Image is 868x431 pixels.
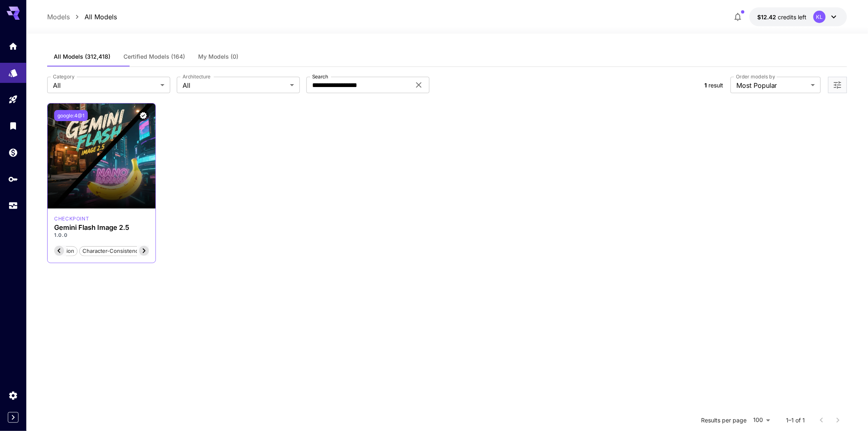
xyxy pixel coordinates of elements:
[705,82,707,89] span: 1
[736,80,808,90] span: Most Popular
[79,245,144,256] button: character-consistency
[833,80,843,90] button: Open more filters
[8,121,18,131] div: Library
[758,13,807,21] div: $12.41884
[8,94,18,105] div: Playground
[8,201,18,211] div: Usage
[709,82,724,89] span: result
[758,14,778,21] span: $12.42
[778,14,807,21] span: credits left
[54,232,149,239] p: 1.0.0
[138,110,149,121] button: Verified working
[183,73,210,80] label: Architecture
[736,73,775,80] label: Order models by
[47,12,70,22] a: Models
[183,80,287,90] span: All
[54,224,149,232] h3: Gemini Flash Image 2.5
[8,147,18,158] div: Wallet
[8,65,18,76] div: Models
[123,53,185,60] span: Certified Models (164)
[54,110,88,121] button: google:4@1
[47,12,117,22] nav: breadcrumb
[8,174,18,184] div: API Keys
[54,53,110,60] span: All Models (312,418)
[750,414,773,426] div: 100
[813,11,826,23] div: KL
[8,41,18,51] div: Home
[53,80,157,90] span: All
[54,215,89,222] div: gemini_2_5_flash_image
[85,12,117,22] a: All Models
[53,73,75,80] label: Category
[786,416,805,424] p: 1–1 of 1
[8,390,18,401] div: Settings
[312,73,328,80] label: Search
[80,247,144,255] span: character-consistency
[54,215,89,222] p: checkpoint
[701,416,747,424] p: Results per page
[749,7,847,26] button: $12.41884KL
[198,53,238,60] span: My Models (0)
[8,412,18,423] button: Expand sidebar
